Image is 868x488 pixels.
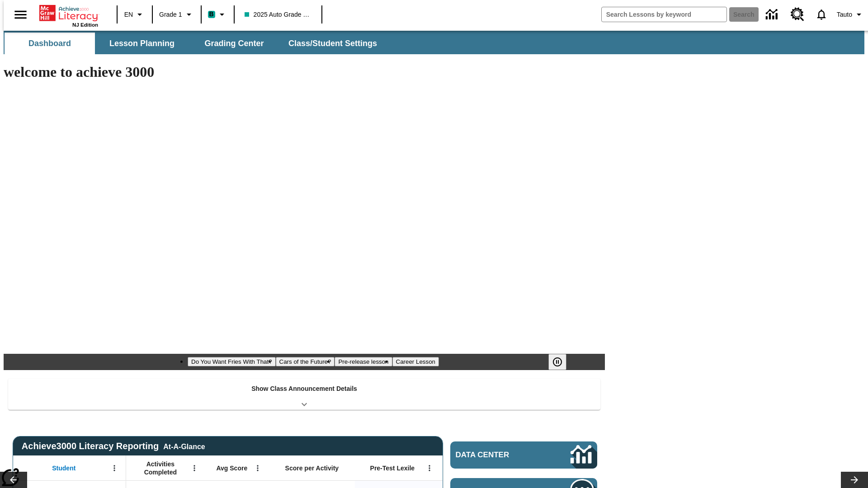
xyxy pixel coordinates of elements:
button: Boost Class color is teal. Change class color [204,6,231,23]
span: NJ Edition [72,22,98,28]
span: Achieve3000 Literacy Reporting [22,441,205,451]
span: Grade 1 [159,10,182,19]
span: Data Center [456,450,540,460]
span: 2025 Auto Grade 1 A [245,10,311,19]
button: Open Menu [423,461,436,475]
button: Open Menu [251,461,264,475]
input: search field [602,7,726,22]
button: Dashboard [5,33,95,54]
button: Grade: Grade 1, Select a grade [156,6,198,23]
span: Pre-Test Lexile [370,464,415,472]
p: Show Class Announcement Details [251,384,357,394]
button: Lesson Planning [97,33,187,54]
button: Slide 3 Pre-release lesson [335,357,392,366]
a: Data Center [450,441,597,469]
span: Activities Completed [131,460,190,476]
button: Slide 1 Do You Want Fries With That? [188,357,276,366]
button: Grading Center [189,33,279,54]
button: Slide 4 Career Lesson [392,357,439,366]
button: Open Menu [108,461,121,475]
button: Pause [548,354,566,370]
button: Language: EN, Select a language [120,6,149,23]
span: B [209,9,214,20]
div: SubNavbar [4,31,864,54]
div: SubNavbar [4,33,385,54]
a: Resource Center, Will open in new tab [785,2,810,27]
button: Open side menu [7,1,34,28]
span: Tauto [837,10,852,19]
a: Notifications [810,3,833,26]
button: Profile/Settings [833,6,868,23]
div: At-A-Glance [163,441,205,451]
span: Avg Score [216,464,247,472]
button: Open Menu [188,461,201,475]
button: Class/Student Settings [281,33,384,54]
button: Lesson carousel, Next [841,472,868,488]
div: Home [39,3,98,28]
button: Slide 2 Cars of the Future? [276,357,335,366]
div: Pause [548,354,576,370]
a: Data Center [760,2,785,27]
div: Show Class Announcement Details [8,379,600,410]
span: Score per Activity [285,464,339,472]
span: EN [124,10,133,19]
span: Student [52,464,75,472]
a: Home [39,4,98,22]
h1: welcome to achieve 3000 [4,64,605,80]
